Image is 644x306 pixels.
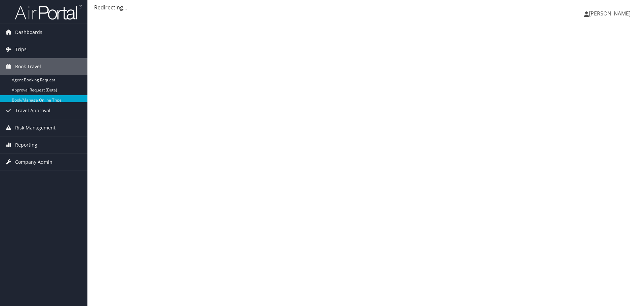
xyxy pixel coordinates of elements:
span: Dashboards [15,24,42,41]
span: Travel Approval [15,102,50,119]
img: airportal-logo.png [15,4,82,20]
span: [PERSON_NAME] [589,10,631,17]
span: Trips [15,41,27,58]
span: Reporting [15,137,37,153]
span: Risk Management [15,119,55,136]
span: Company Admin [15,154,52,170]
span: Book Travel [15,58,41,75]
a: [PERSON_NAME] [584,3,637,24]
div: Redirecting... [94,3,637,11]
